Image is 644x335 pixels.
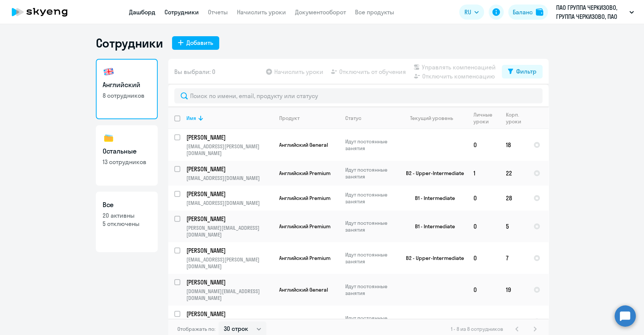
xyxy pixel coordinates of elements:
a: Все продукты [355,8,394,16]
td: 0 [467,211,500,242]
div: Продукт [279,115,300,121]
div: Текущий уровень [403,115,467,121]
span: 1 - 8 из 8 сотрудников [451,326,503,332]
span: Английский Premium [279,195,330,201]
p: [PERSON_NAME] [186,278,272,286]
div: Текущий уровень [410,115,453,121]
a: Дашборд [129,8,155,16]
a: [PERSON_NAME] [186,215,273,223]
span: Английский Premium [279,223,330,230]
p: [EMAIL_ADDRESS][PERSON_NAME][DOMAIN_NAME] [186,143,273,157]
span: Английский Premium [279,170,330,177]
a: Начислить уроки [237,8,286,16]
p: [EMAIL_ADDRESS][PERSON_NAME][DOMAIN_NAME] [186,256,273,270]
p: [PERSON_NAME][EMAIL_ADDRESS][DOMAIN_NAME] [186,224,273,238]
td: 19 [500,274,527,306]
td: 0 [467,186,500,211]
img: others [103,132,115,144]
p: Идут постоянные занятия [345,283,397,297]
p: [EMAIL_ADDRESS][DOMAIN_NAME] [186,200,273,206]
p: Идут постоянные занятия [345,251,397,265]
button: Фильтр [502,65,543,78]
p: Идут постоянные занятия [345,138,397,152]
p: [PERSON_NAME] [186,133,272,141]
p: [PERSON_NAME] [186,310,272,318]
td: 5 [500,211,527,242]
span: Английский General [279,141,328,148]
div: Личные уроки [473,111,500,125]
p: 5 отключены [103,220,151,228]
a: Английский8 сотрудников [96,59,158,119]
div: Фильтр [516,67,536,76]
button: Добавить [172,36,219,50]
td: B2 - Upper-Intermediate [397,242,467,274]
td: 0 [467,242,500,274]
p: [DOMAIN_NAME][EMAIL_ADDRESS][DOMAIN_NAME] [186,288,273,301]
img: english [103,66,115,78]
p: ПАО ГРУППА ЧЕРКИЗОВО, ГРУППА ЧЕРКИЗОВО, ПАО [556,3,626,21]
img: balance [536,8,543,16]
span: Вы выбрали: 0 [174,67,215,76]
td: 0 [467,129,500,161]
td: 22 [500,161,527,186]
a: [PERSON_NAME] [186,133,273,141]
p: Идут постоянные занятия [345,191,397,205]
a: [PERSON_NAME] [186,165,273,173]
p: [PERSON_NAME] [186,246,272,255]
a: [PERSON_NAME] [186,278,273,286]
p: [PERSON_NAME] [186,165,272,173]
p: Идут постоянные занятия [345,166,397,180]
td: 18 [500,129,527,161]
td: 1 [467,161,500,186]
div: Корп. уроки [506,111,527,125]
span: Английский General [279,286,328,293]
h3: Все [103,200,151,210]
a: Все20 активны5 отключены [96,192,158,252]
p: Идут постоянные занятия [345,220,397,233]
td: 0 [467,274,500,306]
button: Балансbalance [508,5,548,20]
div: Личные уроки [473,111,495,125]
h3: Английский [103,80,151,90]
a: [PERSON_NAME] [186,310,273,318]
div: Статус [345,115,397,121]
h3: Остальные [103,146,151,156]
td: B2 - Upper-Intermediate [397,161,467,186]
div: Корп. уроки [506,111,522,125]
p: [PERSON_NAME] [186,190,272,198]
a: [PERSON_NAME] [186,246,273,255]
a: Сотрудники [164,8,199,16]
td: 28 [500,186,527,211]
p: 20 активны [103,211,151,220]
div: Продукт [279,115,339,121]
td: B1 - Intermediate [397,211,467,242]
a: Документооборот [295,8,346,16]
span: Отображать по: [177,326,215,332]
span: Английский General [279,318,328,325]
p: [PERSON_NAME] [186,215,272,223]
h1: Сотрудники [96,35,163,51]
div: Статус [345,115,361,121]
span: RU [464,8,471,17]
td: B1 - Intermediate [397,186,467,211]
input: Поиск по имени, email, продукту или статусу [174,88,543,103]
button: ПАО ГРУППА ЧЕРКИЗОВО, ГРУППА ЧЕРКИЗОВО, ПАО [552,3,638,21]
td: 7 [500,242,527,274]
a: Отчеты [208,8,228,16]
p: 8 сотрудников [103,91,151,100]
div: Добавить [186,38,213,47]
span: Английский Premium [279,255,330,261]
div: Баланс [513,8,533,17]
a: Остальные13 сотрудников [96,125,158,186]
a: [PERSON_NAME] [186,190,273,198]
button: RU [459,5,484,20]
p: 13 сотрудников [103,158,151,166]
p: Идут постоянные занятия [345,315,397,328]
div: Имя [186,115,273,121]
p: [EMAIL_ADDRESS][DOMAIN_NAME] [186,175,273,181]
div: Имя [186,115,196,121]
